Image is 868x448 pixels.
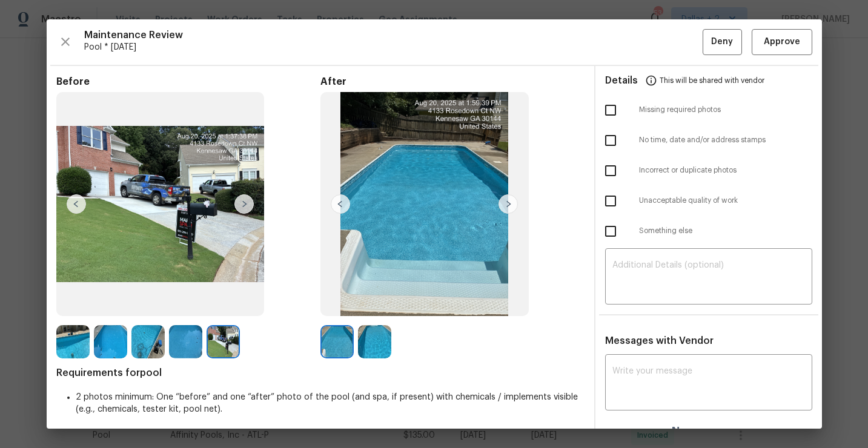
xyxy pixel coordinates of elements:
[234,194,254,214] img: right-chevron-button-url
[595,125,822,156] div: No time, date and/or address stamps
[639,226,812,236] span: Something else
[67,194,86,214] img: left-chevron-button-url
[672,425,745,437] h4: No messages
[320,76,585,88] span: After
[84,41,703,53] span: Pool * [DATE]
[76,391,585,415] li: 2 photos minimum: One “before” and one “after” photo of the pool (and spa, if present) with chemi...
[639,196,812,206] span: Unacceptable quality of work
[660,66,764,95] span: This will be shared with vendor
[56,367,585,379] span: Requirements for pool
[605,66,638,95] span: Details
[639,135,812,145] span: No time, date and/or address stamps
[595,186,822,216] div: Unacceptable quality of work
[752,29,812,55] button: Approve
[764,35,800,50] span: Approve
[605,336,714,346] span: Messages with Vendor
[595,156,822,186] div: Incorrect or duplicate photos
[595,95,822,125] div: Missing required photos
[703,29,742,55] button: Deny
[711,35,733,50] span: Deny
[331,194,350,214] img: left-chevron-button-url
[56,76,320,88] span: Before
[499,194,518,214] img: right-chevron-button-url
[595,216,822,246] div: Something else
[639,105,812,115] span: Missing required photos
[84,29,703,41] span: Maintenance Review
[639,165,812,176] span: Incorrect or duplicate photos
